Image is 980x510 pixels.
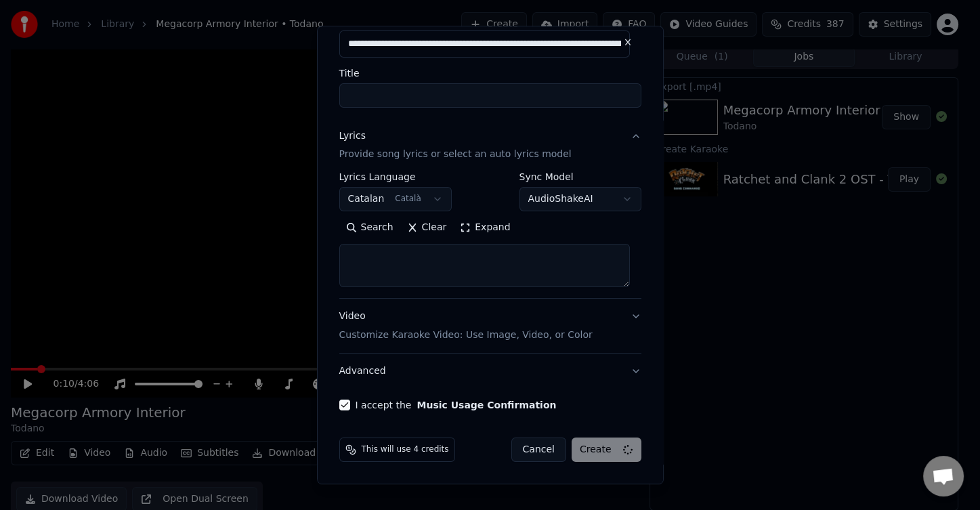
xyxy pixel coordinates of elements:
[339,119,641,173] button: LyricsProvide song lyrics or select an auto lyrics model
[519,173,641,182] label: Sync Model
[339,299,641,354] button: VideoCustomize Karaoke Video: Use Image, Video, or Color
[339,310,593,343] div: Video
[511,438,566,463] button: Cancel
[339,173,641,299] div: LyricsProvide song lyrics or select an auto lyrics model
[453,217,517,239] button: Expand
[339,217,400,239] button: Search
[356,401,557,410] label: I accept the
[339,329,593,343] p: Customize Karaoke Video: Use Image, Video, or Color
[400,217,454,239] button: Clear
[339,354,641,389] button: Advanced
[362,445,449,456] span: This will use 4 credits
[339,148,572,162] p: Provide song lyrics or select an auto lyrics model
[339,129,366,143] div: Lyrics
[339,68,641,78] label: Title
[417,401,556,410] button: I accept the
[339,173,452,182] label: Lyrics Language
